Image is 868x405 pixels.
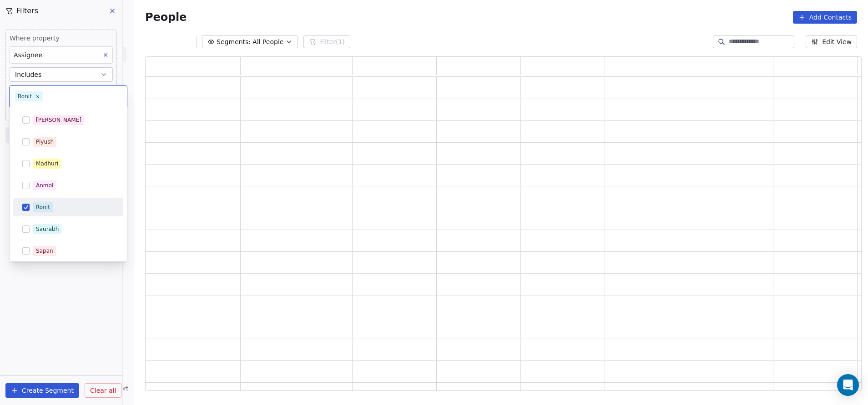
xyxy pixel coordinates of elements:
div: Saurabh [36,225,59,233]
div: Piyush [36,138,54,146]
div: [PERSON_NAME] [36,116,81,124]
div: Ronit [36,203,50,211]
div: Suggestions [13,111,123,347]
div: Sapan [36,247,53,255]
div: Anmol [36,181,53,190]
div: Ronit [18,92,32,100]
div: Madhuri [36,160,58,168]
